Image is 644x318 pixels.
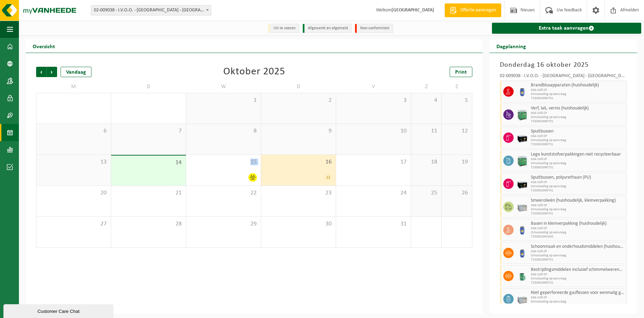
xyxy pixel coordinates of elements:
img: PB-LB-0680-HPE-BK-11 [517,179,527,189]
span: 1 [190,97,257,104]
li: Uit te voeren [268,24,299,33]
span: 10 [340,127,407,135]
span: Omwisseling op aanvraag [531,184,625,189]
span: 02-009038 - I.V.O.O. - CP MIDDELKERKE - MIDDELKERKE [91,5,211,15]
span: 02-009038 - I.V.O.O. - CP MIDDELKERKE - MIDDELKERKE [91,6,211,15]
span: Vorige [36,67,46,77]
span: T250002990731 [531,189,625,193]
span: 8 [190,127,257,135]
span: Brandblusapparaten (huishoudelijk) [531,83,625,88]
img: PB-LB-0680-HPE-GY-11 [517,202,527,212]
span: KGA Colli CP [531,226,625,231]
a: Print [450,67,472,77]
span: Omwisseling op aanvraag [531,254,625,258]
span: 7 [115,127,182,135]
td: D [261,81,336,93]
span: 16 [265,158,332,166]
span: Omwisseling op aanvraag [531,231,625,235]
span: KGA Colli CP [531,88,625,92]
span: 11 [415,127,438,135]
span: Omwisseling op aanvraag [531,208,625,212]
span: 9 [265,127,332,135]
li: Non-conformiteit [355,24,393,33]
span: Omwisseling op aanvraag [531,300,625,304]
span: T250002990731 [531,212,625,216]
span: 23 [265,189,332,197]
span: 24 [340,189,407,197]
div: Vandaag [61,67,92,77]
span: T250002990731 [531,281,625,285]
span: 4 [415,97,438,104]
img: PB-OT-0120-HPE-00-02 [517,86,527,97]
span: 22 [190,189,257,197]
a: Offerte aanvragen [444,3,501,17]
strong: [GEOGRAPHIC_DATA] [391,8,434,13]
td: D [111,81,186,93]
span: 13 [40,158,107,166]
span: Volgende [47,67,57,77]
span: T250002990731 [531,142,625,147]
span: 5 [445,97,469,104]
li: Afgewerkt en afgemeld [303,24,352,33]
td: Z [442,81,472,93]
span: KGA Colli CP [531,111,625,115]
span: Offerte aanvragen [459,7,498,14]
span: Omwisseling op aanvraag [531,115,625,119]
span: KGA Colli CP [531,273,625,277]
span: T250002990731 [531,96,625,100]
span: 31 [340,220,407,228]
span: 15 [190,158,257,166]
a: Extra taak aanvragen [492,23,641,34]
span: KGA Colli CP [531,203,625,208]
h2: Overzicht [26,39,62,53]
span: Schoonmaak en onderhoudsmiddelen (huishoudelijk) [531,244,625,250]
div: 02-009038 - I.V.O.O. - [GEOGRAPHIC_DATA] - [GEOGRAPHIC_DATA] [500,74,627,81]
span: Omwisseling op aanvraag [531,161,625,166]
span: 3 [340,97,407,104]
h2: Dagplanning [490,39,533,53]
span: 30 [265,220,332,228]
h3: Donderdag 16 oktober 2025 [500,60,627,70]
span: KGA Colli CP [531,180,625,184]
span: 17 [340,158,407,166]
span: Verf, lak, vernis (huishoudelijk) [531,106,625,111]
span: 26 [445,189,469,197]
img: PB-OT-0200-MET-00-02 [517,271,527,281]
span: Print [455,70,467,75]
span: KGA Colli CP [531,296,625,300]
div: Oktober 2025 [223,67,285,77]
span: Omwisseling op aanvraag [531,92,625,96]
iframe: chat widget [3,303,115,318]
span: 2 [265,97,332,104]
span: KGA Colli CP [531,157,625,161]
span: Niet geperforeerde gasflessen voor eenmalig gebruik (huishoudelijk) [531,290,625,296]
span: T250002990731 [531,166,625,170]
span: Omwisseling op aanvraag [531,277,625,281]
span: Basen in kleinverpakking (huishoudelijk) [531,221,625,226]
img: PB-LB-0680-HPE-BK-11 [517,132,527,143]
span: 29 [190,220,257,228]
span: T250002990731 [531,258,625,262]
span: 18 [415,158,438,166]
span: 19 [445,158,469,166]
div: 12 [324,173,332,182]
span: 6 [40,127,107,135]
span: Lege kunststofverpakkingen niet recycleerbaar [531,152,625,157]
span: T250002991630 [531,235,625,239]
span: 21 [115,189,182,197]
span: Spuitbussen, polyurethaan (PU) [531,175,625,180]
span: 20 [40,189,107,197]
span: Omwisseling op aanvraag [531,138,625,142]
td: Z [411,81,442,93]
span: Smeerolieën (huishoudelijk, kleinverpakking) [531,198,625,203]
img: PB-OT-0120-HPE-00-02 [517,225,527,235]
span: Spuitbussen [531,129,625,134]
img: PB-HB-1400-HPE-GN-11 [517,155,527,167]
span: 25 [415,189,438,197]
span: KGA Colli CP [531,134,625,138]
td: M [36,81,111,93]
span: KGA Colli CP [531,250,625,254]
span: 27 [40,220,107,228]
span: 28 [115,220,182,228]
